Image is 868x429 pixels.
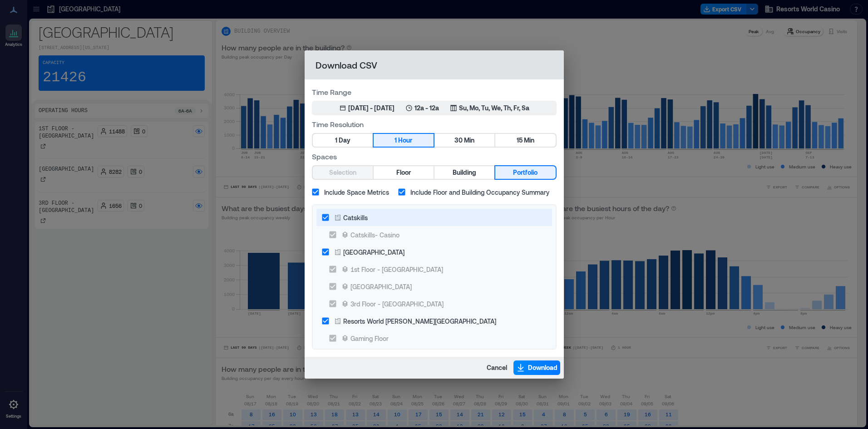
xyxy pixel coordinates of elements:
label: Spaces [312,151,557,162]
div: [GEOGRAPHIC_DATA] [350,282,412,291]
span: Include Space Metrics [324,187,389,197]
button: [DATE] - [DATE]12a - 12aSu, Mo, Tu, We, Th, Fr, Sa [312,101,557,115]
button: 1 Hour [374,134,434,147]
span: 1 [335,135,337,146]
button: 15 Min [495,134,555,147]
div: Resorts World [PERSON_NAME][GEOGRAPHIC_DATA] [343,316,496,326]
button: Download [513,360,560,375]
span: 1 [395,135,397,146]
span: Floor [396,167,411,178]
p: Su, Mo, Tu, We, Th, Fr, Sa [459,104,529,113]
div: [GEOGRAPHIC_DATA] [343,247,404,257]
h2: Download CSV [305,50,564,79]
label: Time Range [312,87,557,97]
span: Cancel [487,363,507,372]
button: 1 Day [313,134,373,147]
button: Floor [374,166,434,179]
span: Download [528,363,557,372]
span: Min [524,135,534,146]
button: 30 Min [434,134,494,147]
div: [DATE] - [DATE] [348,104,395,113]
button: Building [434,166,494,179]
button: Portfolio [495,166,555,179]
button: Cancel [484,360,510,375]
label: Time Resolution [312,119,557,129]
span: 30 [454,135,463,146]
div: Catskills- Casino [350,230,399,240]
span: Include Floor and Building Occupancy Summary [410,187,549,197]
span: 15 [517,135,523,146]
span: Portfolio [513,167,538,178]
div: Gaming Floor [350,334,389,343]
p: 12a - 12a [414,104,439,113]
div: Catskills [343,213,368,222]
span: Min [464,135,474,146]
span: Building [453,167,476,178]
div: 3rd Floor - [GEOGRAPHIC_DATA] [350,299,444,309]
span: Hour [398,135,412,146]
span: Day [339,135,350,146]
div: 1st Floor - [GEOGRAPHIC_DATA] [350,265,443,274]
